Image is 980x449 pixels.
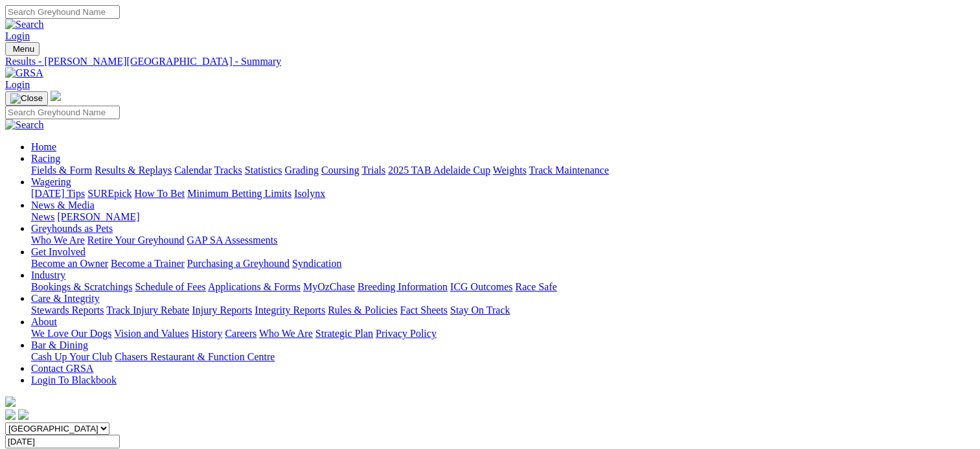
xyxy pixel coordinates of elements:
[31,188,975,200] div: Wagering
[31,141,56,152] a: Home
[13,44,34,54] span: Menu
[5,67,43,79] img: GRSA
[10,93,43,104] img: Close
[135,188,185,199] a: How To Bet
[87,188,131,199] a: SUREpick
[95,165,172,176] a: Results & Replays
[187,258,290,269] a: Purchasing a Greyhound
[31,328,975,340] div: About
[191,328,222,339] a: History
[31,305,975,316] div: Care & Integrity
[31,305,104,316] a: Stewards Reports
[450,281,512,292] a: ICG Outcomes
[5,19,44,30] img: Search
[31,293,100,304] a: Care & Integrity
[376,328,437,339] a: Privacy Policy
[259,328,313,339] a: Who We Are
[493,165,527,176] a: Weights
[5,42,40,56] button: Toggle navigation
[51,91,61,101] img: logo-grsa-white.png
[187,235,278,246] a: GAP SA Assessments
[315,328,373,339] a: Strategic Plan
[31,351,975,363] div: Bar & Dining
[5,30,30,41] a: Login
[328,305,398,316] a: Rules & Policies
[214,165,242,176] a: Tracks
[225,328,256,339] a: Careers
[388,165,490,176] a: 2025 TAB Adelaide Cup
[31,176,71,187] a: Wagering
[31,235,85,246] a: Who We Are
[31,258,108,269] a: Become an Owner
[5,56,975,67] a: Results - [PERSON_NAME][GEOGRAPHIC_DATA] - Summary
[31,200,95,211] a: News & Media
[5,91,48,106] button: Toggle navigation
[111,258,185,269] a: Become a Trainer
[208,281,301,292] a: Applications & Forms
[187,188,291,199] a: Minimum Betting Limits
[87,235,185,246] a: Retire Your Greyhound
[31,211,54,222] a: News
[31,270,65,281] a: Industry
[292,258,341,269] a: Syndication
[31,316,57,327] a: About
[174,165,212,176] a: Calendar
[31,235,975,246] div: Greyhounds as Pets
[400,305,448,316] a: Fact Sheets
[5,106,120,119] input: Search
[135,281,205,292] a: Schedule of Fees
[31,374,117,386] a: Login To Blackbook
[5,5,120,19] input: Search
[31,211,975,223] div: News & Media
[31,165,92,176] a: Fields & Form
[450,305,510,316] a: Stay On Track
[245,165,282,176] a: Statistics
[31,328,111,339] a: We Love Our Dogs
[114,328,188,339] a: Vision and Values
[303,281,355,292] a: MyOzChase
[5,409,16,420] img: facebook.svg
[294,188,325,199] a: Isolynx
[285,165,319,176] a: Grading
[321,165,359,176] a: Coursing
[255,305,325,316] a: Integrity Reports
[361,165,385,176] a: Trials
[106,305,189,316] a: Track Injury Rebate
[31,246,85,257] a: Get Involved
[5,79,30,90] a: Login
[5,435,120,448] input: Select date
[31,281,132,292] a: Bookings & Scratchings
[31,223,113,234] a: Greyhounds as Pets
[31,165,975,176] div: Racing
[18,409,28,420] img: twitter.svg
[31,153,60,164] a: Racing
[31,351,112,362] a: Cash Up Your Club
[31,188,85,199] a: [DATE] Tips
[515,281,556,292] a: Race Safe
[5,119,44,131] img: Search
[115,351,275,362] a: Chasers Restaurant & Function Centre
[358,281,448,292] a: Breeding Information
[192,305,252,316] a: Injury Reports
[31,340,88,351] a: Bar & Dining
[31,281,975,293] div: Industry
[31,258,975,270] div: Get Involved
[529,165,609,176] a: Track Maintenance
[5,397,16,407] img: logo-grsa-white.png
[31,363,93,374] a: Contact GRSA
[57,211,139,222] a: [PERSON_NAME]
